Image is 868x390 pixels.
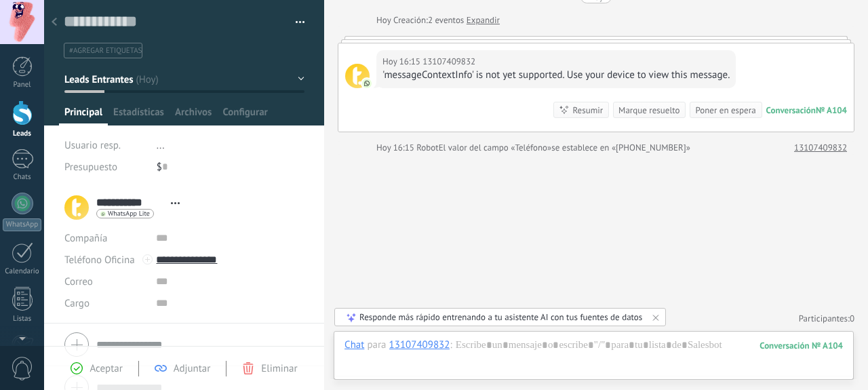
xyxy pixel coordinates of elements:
[64,106,102,125] span: Principal
[618,104,679,117] div: Marque resuelto
[359,311,642,323] div: Responde más rápido entrenando a tu asistente AI con tus fuentes de datos
[345,64,370,88] span: 13107409832
[64,292,146,314] div: Cargo
[759,340,843,351] div: 104
[174,362,211,375] span: Adjuntar
[389,338,450,351] div: 13107409832
[222,106,267,125] span: Configurar
[64,227,146,249] div: Compañía
[695,104,755,117] div: Poner en espera
[794,141,847,155] a: 13107409832
[799,313,854,324] a: Participantes:0
[572,104,603,117] div: Resumir
[3,173,42,182] div: Chats
[64,271,93,292] button: Correo
[850,313,854,324] span: 0
[64,161,117,174] span: Presupuesto
[3,130,42,138] div: Leads
[551,141,690,155] span: se establece en «[PHONE_NUMBER]»
[108,210,150,217] span: WhatsApp Lite
[69,46,142,56] span: #agregar etiquetas
[382,55,422,69] div: Hoy 16:15
[64,298,90,309] span: Cargo
[816,104,847,116] div: № A104
[64,254,135,267] span: Teléfono Oficina
[416,142,438,153] span: Robot
[3,315,42,324] div: Listas
[439,141,552,155] span: El valor del campo «Teléfono»
[376,14,393,27] div: Hoy
[157,139,165,152] span: ...
[64,139,121,152] span: Usuario resp.
[376,141,416,155] div: Hoy 16:15
[450,338,452,352] span: :
[3,218,41,231] div: WhatsApp
[3,81,42,90] div: Panel
[175,106,212,125] span: Archivos
[362,79,372,88] img: com.amocrm.amocrmwa.svg
[157,156,304,178] div: $
[90,362,122,375] span: Aceptar
[64,275,93,288] span: Correo
[766,104,816,116] div: Conversación
[382,69,730,82] div: 'messageContextInfo' is not yet supported. Use your device to view this message.
[3,267,42,276] div: Calendario
[261,362,297,375] span: Eliminar
[367,338,386,352] span: para
[64,156,146,178] div: Presupuesto
[113,106,164,125] span: Estadísticas
[64,249,135,271] button: Teléfono Oficina
[467,14,500,27] a: Expandir
[64,134,146,156] div: Usuario resp.
[376,14,500,27] div: Creación:
[428,14,464,27] span: 2 eventos
[422,55,475,69] span: 13107409832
